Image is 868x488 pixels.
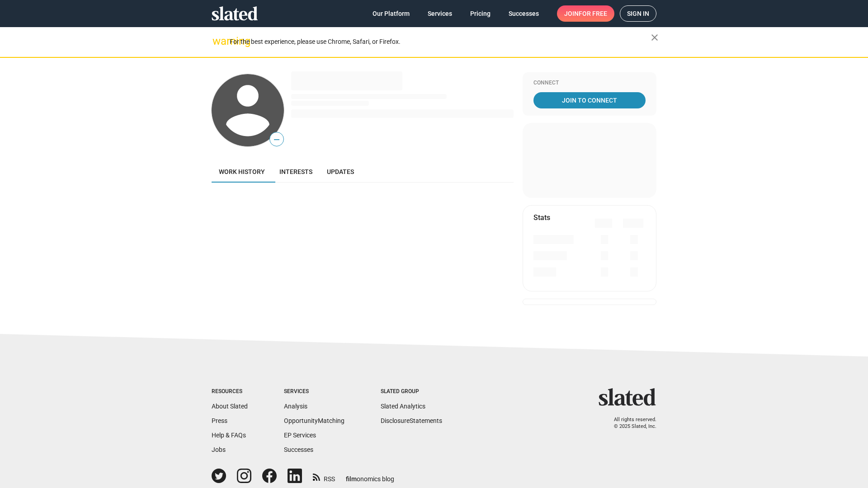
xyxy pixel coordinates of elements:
span: Work history [219,168,265,175]
a: Sign in [620,5,656,22]
a: Work history [212,161,272,183]
a: Interests [272,161,320,183]
a: Help & FAQs [212,432,246,439]
a: DisclosureStatements [381,417,442,424]
span: — [270,134,283,145]
div: Slated Group [381,388,442,395]
span: Pricing [470,5,491,22]
span: Updates [327,168,354,175]
span: Services [428,5,452,22]
span: film [346,475,357,483]
div: Services [284,388,344,395]
p: All rights reserved. © 2025 Slated, Inc. [604,417,656,430]
a: Jobs [212,446,226,453]
a: EP Services [284,432,316,439]
span: for free [579,5,607,22]
a: filmonomics blog [346,468,394,483]
a: Successes [501,5,546,22]
span: Sign in [627,6,649,21]
a: Pricing [463,5,498,22]
a: OpportunityMatching [284,417,344,424]
span: Successes [509,5,539,22]
span: Our Platform [373,5,410,22]
a: Press [212,417,227,424]
a: Analysis [284,403,307,410]
a: Join To Connect [533,92,646,108]
span: Interests [279,168,312,175]
mat-card-title: Stats [533,213,550,222]
div: Connect [533,80,646,87]
a: RSS [313,469,335,483]
a: Updates [320,161,361,183]
a: Successes [284,446,313,453]
a: Services [420,5,459,22]
div: Resources [212,388,248,395]
mat-icon: warning [212,36,223,47]
span: Join [564,5,607,22]
a: Our Platform [365,5,417,22]
span: Join To Connect [535,92,644,108]
mat-icon: close [649,32,660,43]
a: About Slated [212,403,248,410]
a: Slated Analytics [381,403,425,410]
div: For the best experience, please use Chrome, Safari, or Firefox. [230,36,651,48]
a: Joinfor free [557,5,614,22]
